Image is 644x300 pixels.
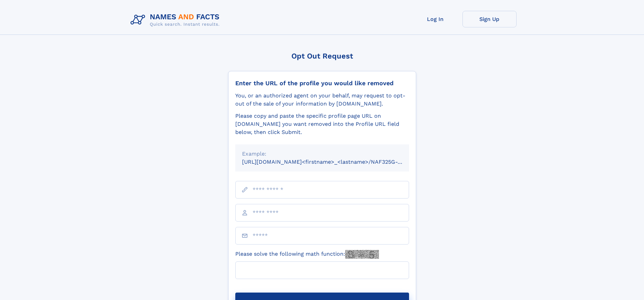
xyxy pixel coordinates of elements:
[235,79,409,87] div: Enter the URL of the profile you would like removed
[128,11,225,29] img: Logo Names and Facts
[235,112,409,136] div: Please copy and paste the specific profile page URL on [DOMAIN_NAME] you want removed into the Pr...
[228,52,416,60] div: Opt Out Request
[242,159,422,165] small: [URL][DOMAIN_NAME]<firstname>_<lastname>/NAF325G-xxxxxxxx
[462,11,517,27] a: Sign Up
[235,250,379,259] label: Please solve the following math function:
[408,11,462,27] a: Log In
[242,150,402,158] div: Example:
[235,92,409,108] div: You, or an authorized agent on your behalf, may request to opt-out of the sale of your informatio...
